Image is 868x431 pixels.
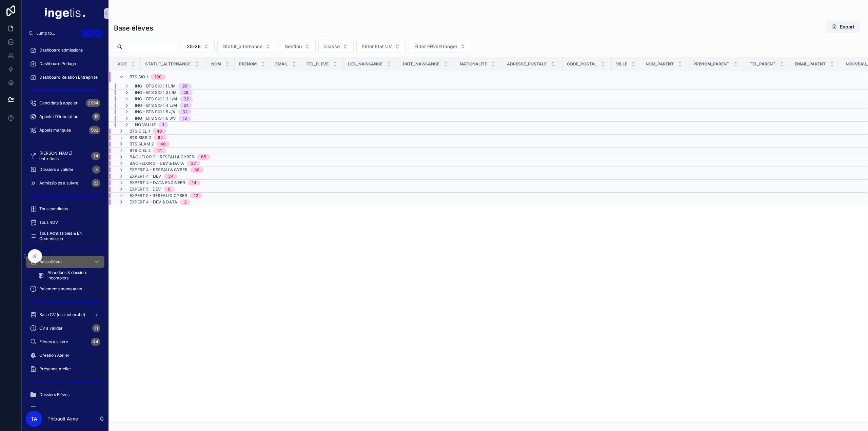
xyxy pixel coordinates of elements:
div: 29 [183,90,189,95]
span: Adresse_postale [507,61,547,67]
a: Tous candidats [26,203,104,215]
div: 24 [91,152,100,160]
p: Thibault Aime [47,415,78,422]
span: Expert 4 - Data Engineer [130,180,185,185]
span: Ville [616,61,627,67]
span: Tous Admissibles & En Commission [39,231,98,241]
span: Création Atelier [39,353,70,358]
a: Dashboard admissions [26,44,104,56]
h1: Base élèves [114,23,153,33]
span: Classe [324,43,340,50]
div: 14 [192,180,196,185]
span: Jump to... [36,31,79,36]
span: Tel_parent [750,61,775,67]
div: 65 [201,154,206,160]
span: Prenom_parent [693,61,729,67]
span: TA [31,415,37,423]
span: Voie [117,61,127,67]
span: Nationalite [460,61,487,67]
button: Select Button [318,40,354,53]
span: Bachelor 3 - Dev & Data [130,161,184,166]
span: Tous candidats [39,206,68,212]
span: BTS SLAM 2 [130,141,154,147]
a: Dashboard Pedago [26,58,104,70]
button: Select Button [356,40,406,53]
span: ING - BTS SIO 1.1 L/M [135,83,176,89]
span: BTS SISR 2 [130,135,151,140]
a: Base élèves [26,256,104,268]
span: Filter Etat CV [362,43,392,50]
div: 34 [168,174,174,179]
a: Présence Atelier [26,363,104,375]
span: Dashboard Relation Entreprise [39,75,98,80]
a: [PERSON_NAME] entretiens24 [26,150,104,162]
span: Date_naissance [403,61,439,67]
span: Expert 4 - Dev [130,174,161,179]
a: Dashboard Relation Entreprise [26,71,104,83]
span: Tel_eleve [307,61,329,67]
a: Création Atelier [26,349,104,361]
div: 12 [92,113,100,121]
div: 16 [183,116,187,121]
div: 44 [91,338,100,346]
a: Paiements manquants [26,283,104,295]
a: Archive Elèves [26,402,104,414]
span: BTS SIO 1 [130,74,148,80]
span: Appels d'Orientation [39,114,78,119]
button: Jump to...CtrlK [26,27,104,39]
span: ING - BTS SIO 1.6 J/V [135,116,176,121]
div: 37 [191,161,196,166]
span: ING - BTS SIO 1.5 J/V [135,109,176,115]
span: Nom_parent [646,61,674,67]
span: Base élèves [39,259,62,265]
a: Base CV (en recherche) [26,309,104,321]
a: Elèves à suivre44 [26,336,104,348]
span: Base CV (en recherche) [39,312,85,317]
span: Prenom [239,61,257,67]
div: 190 [155,74,162,80]
div: 2 994 [86,99,100,107]
span: Expert 5 - Réseau & Cyber [130,193,187,198]
span: Tous RDV [39,220,58,225]
a: Appels manqués502 [26,124,104,136]
img: App logo [45,8,85,19]
span: Expert 4 - Dev & Data [130,199,177,205]
span: Statut_alternance [145,61,191,67]
div: 32 [182,109,188,115]
a: Abandons & dossiers incomplets [34,269,104,281]
div: 3 [92,165,100,174]
span: Code_Postal [567,61,597,67]
a: Dossiers à valider3 [26,163,104,176]
span: Section [285,43,302,50]
span: Abandons & dossiers incomplets [47,270,98,281]
a: Admissibles à suivre22 [26,177,104,189]
div: 12 [194,193,198,198]
span: CV à valider [39,326,63,331]
button: Select Button [279,40,316,53]
span: Présence Atelier [39,366,71,372]
span: ING - BTS SIO 1.2 L/M [135,90,177,95]
span: Lieu_naissance [348,61,382,67]
span: Dossiers à valider [39,167,74,172]
span: Paiements manquants [39,286,82,292]
a: Tous Admissibles & En Commission [26,230,104,242]
button: Export [826,21,860,33]
span: BTS CIEL 2 [130,148,151,153]
span: Dossiers Elèves [39,392,70,397]
button: Select Button [409,40,471,53]
span: Dashboard Pedago [39,61,76,66]
div: 38 [194,167,200,173]
span: Ctrl [82,30,94,37]
div: 40 [157,129,162,134]
span: Expert 5 - Dev [130,187,161,192]
div: 502 [89,126,100,134]
a: Dossiers Elèves [26,389,104,401]
button: Select Button [181,40,215,53]
div: 9 [168,187,171,192]
span: Admissibles à suivre [39,180,78,186]
a: CV à valider11 [26,322,104,334]
a: Candidats à appeler2 994 [26,97,104,109]
span: 25-26 [187,43,201,50]
span: Email_parent [795,61,826,67]
div: 32 [184,96,189,102]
